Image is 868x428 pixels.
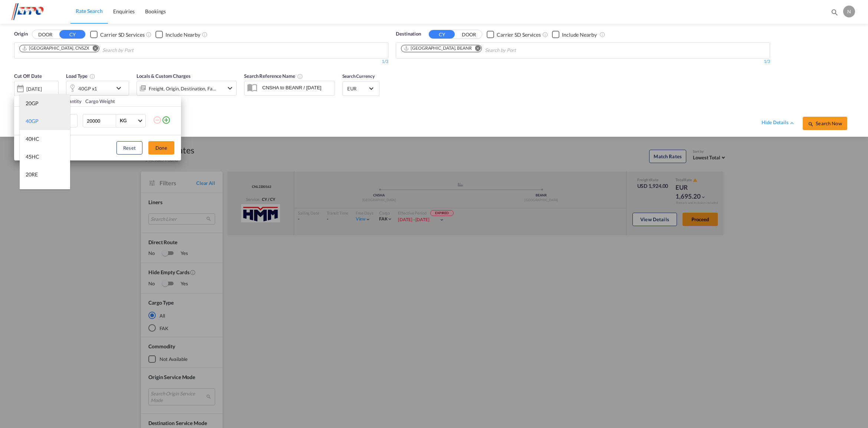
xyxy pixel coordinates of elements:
[26,100,39,107] div: 20GP
[26,189,38,196] div: 40RE
[26,153,39,160] div: 45HC
[26,135,39,143] div: 40HC
[26,117,39,125] div: 40GP
[26,171,38,178] div: 20RE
